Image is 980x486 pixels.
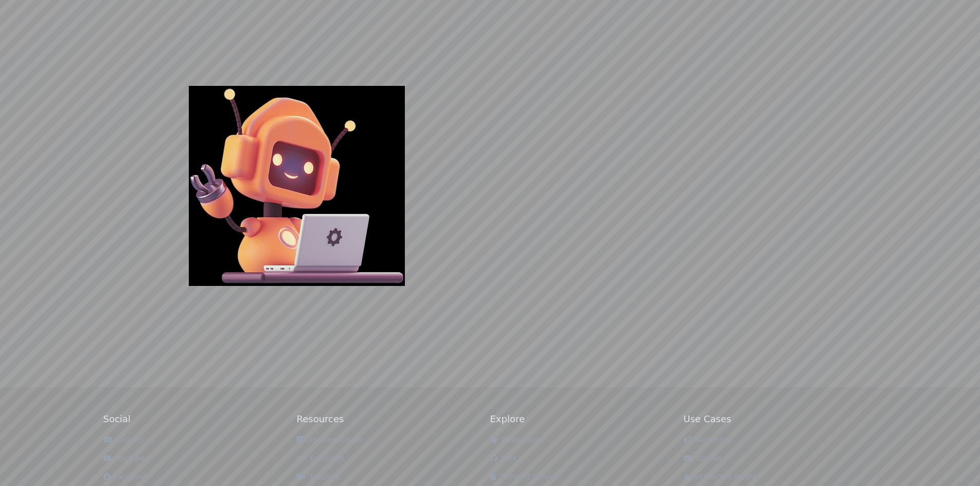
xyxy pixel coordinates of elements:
[297,436,363,444] a: Documentation
[103,473,149,481] a: Facebook
[684,454,722,462] a: Games
[490,436,542,444] a: Showcases
[189,86,405,286] img: robot helper
[684,473,757,481] a: Interactive Media
[490,454,517,462] a: Fork
[103,436,144,444] a: Discord
[103,454,145,462] a: YouTube
[297,412,490,426] h2: Resources
[684,412,877,426] h2: Use Cases
[297,454,345,462] a: Examples
[684,436,731,444] a: Marketing
[490,473,559,481] a: Terms of Service
[297,473,340,481] a: Tutorials
[490,412,684,426] h2: Explore
[103,412,297,426] h2: Social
